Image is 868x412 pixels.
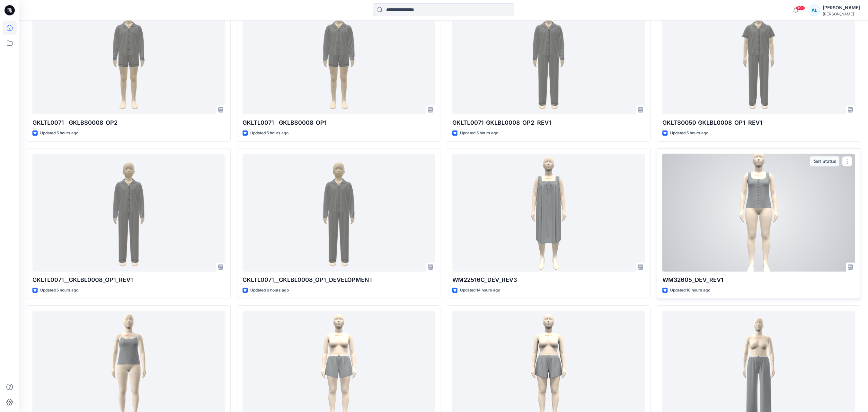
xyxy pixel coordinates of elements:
[40,287,78,294] p: Updated 5 hours ago
[823,12,860,16] div: [PERSON_NAME]
[250,130,288,137] p: Updated 5 hours ago
[452,118,645,127] p: GKLTL0071_GKLBL0008_OP2_REV1
[823,4,860,12] div: [PERSON_NAME]
[460,130,498,137] p: Updated 5 hours ago
[32,118,225,127] p: GKLTL0071__GKLBS0008_OP2
[40,130,78,137] p: Updated 5 hours ago
[452,154,645,271] a: WM22516C_DEV_REV3
[662,275,855,284] p: WM32605_DEV_REV1
[670,287,710,294] p: Updated 16 hours ago
[243,154,435,271] a: GKLTL0071__GKLBL0008_OP1_DEVELOPMENT
[670,130,708,137] p: Updated 5 hours ago
[452,275,645,284] p: WM22516C_DEV_REV3
[243,275,435,284] p: GKLTL0071__GKLBL0008_OP1_DEVELOPMENT
[460,287,500,294] p: Updated 14 hours ago
[250,287,289,294] p: Updated 6 hours ago
[32,154,225,271] a: GKLTL0071__GKLBL0008_OP1_REV1
[243,118,435,127] p: GKLTL0071__GKLBS0008_OP1
[662,118,855,127] p: GKLTS0050_GKLBL0008_OP1_REV1
[809,4,820,16] div: AL
[662,154,855,271] a: WM32605_DEV_REV1
[32,275,225,284] p: GKLTL0071__GKLBL0008_OP1_REV1
[795,5,805,11] span: 99+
